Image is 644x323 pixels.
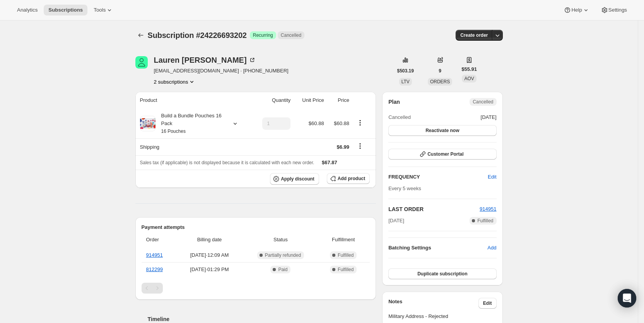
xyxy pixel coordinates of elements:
th: Quantity [251,92,293,109]
h2: Plan [388,98,400,106]
button: Add [483,242,501,254]
button: Product actions [154,78,196,86]
nav: Pagination [142,283,370,294]
span: Customer Portal [427,151,463,157]
button: 9 [434,65,446,76]
span: [DATE] · 01:29 PM [179,266,239,273]
button: Subscriptions [44,5,87,15]
span: Help [571,7,582,13]
th: Shipping [135,138,252,155]
span: Add product [338,175,365,182]
a: 812299 [146,266,163,272]
span: Cancelled [388,113,411,121]
span: Subscriptions [48,7,83,13]
span: Partially refunded [265,252,301,258]
span: Status [244,236,317,244]
th: Product [135,92,252,109]
a: 914951 [146,252,163,258]
button: Reactivate now [388,125,496,136]
span: Duplicate subscription [417,271,467,277]
button: Edit [478,298,497,309]
span: Billing date [179,236,239,244]
th: Unit Price [293,92,326,109]
span: Settings [608,7,627,13]
button: Apply discount [270,173,319,185]
button: Shipping actions [354,142,366,150]
button: Create order [456,30,492,41]
span: Military Address - Rejected [388,313,496,320]
button: $503.19 [393,65,419,76]
button: Settings [596,5,632,15]
button: Product actions [354,119,366,127]
div: Open Intercom Messenger [618,289,636,308]
h2: FREQUENCY [388,173,488,181]
small: 16 Pouches [161,129,186,134]
span: 9 [439,68,441,74]
span: Fulfilled [338,266,354,273]
div: Lauren [PERSON_NAME] [154,56,256,64]
button: Duplicate subscription [388,268,496,279]
span: [EMAIL_ADDRESS][DOMAIN_NAME] · [PHONE_NUMBER] [154,67,289,75]
span: Sales tax (if applicable) is not displayed because it is calculated with each new order. [140,160,314,165]
span: Analytics [17,7,38,13]
span: $60.88 [309,120,324,126]
span: Apply discount [281,176,314,182]
button: Help [559,5,594,15]
a: 914951 [480,206,496,212]
h2: Payment attempts [142,223,370,231]
h2: LAST ORDER [388,205,480,213]
span: Fulfilled [477,218,493,224]
span: Cancelled [473,99,493,105]
h3: Notes [388,298,478,309]
span: Create order [460,32,488,38]
th: Order [142,231,177,248]
span: Tools [94,7,106,13]
span: Recurring [253,32,273,38]
button: Analytics [12,5,42,15]
th: Price [326,92,352,109]
span: $6.99 [337,144,349,150]
span: Add [487,244,496,252]
span: Paid [278,266,287,273]
span: Fulfillment [321,236,365,244]
button: Customer Portal [388,149,496,160]
button: Subscriptions [135,30,146,41]
span: AOV [464,76,474,81]
span: LTV [401,79,410,84]
button: Tools [89,5,118,15]
span: $60.88 [334,120,349,126]
span: [DATE] · 12:09 AM [179,251,239,259]
span: Subscription #24226693202 [148,31,247,40]
span: [DATE] [481,113,497,121]
span: Lauren Restivo [135,56,148,69]
h6: Batching Settings [388,244,487,252]
button: Edit [483,171,501,183]
span: Fulfilled [338,252,354,258]
span: $503.19 [397,68,414,74]
span: [DATE] [388,217,404,225]
button: Add product [327,173,370,184]
span: Edit [483,300,492,306]
span: Cancelled [281,32,301,38]
span: $67.87 [322,160,337,165]
div: Build a Bundle Pouches 16 Pack [155,112,225,135]
span: ORDERS [430,79,450,84]
span: Every 5 weeks [388,186,421,191]
span: Reactivate now [425,127,459,134]
span: Edit [488,173,496,181]
button: 914951 [480,205,496,213]
span: $55.91 [461,65,477,73]
h2: Timeline [148,315,376,323]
